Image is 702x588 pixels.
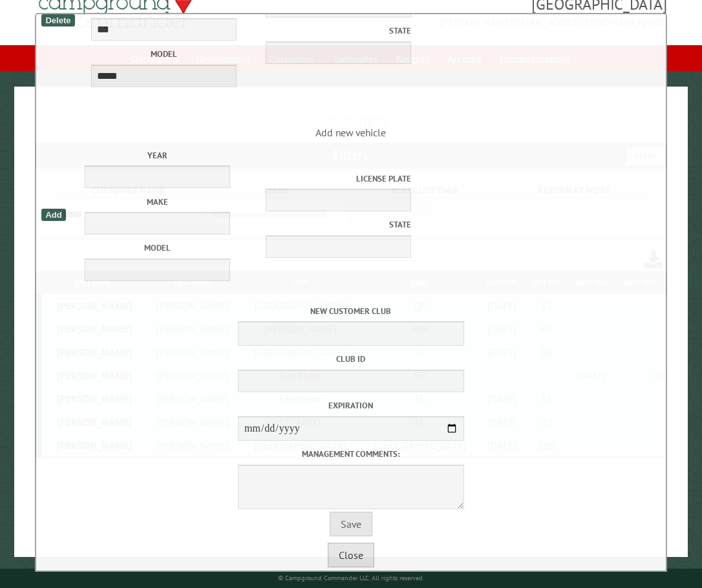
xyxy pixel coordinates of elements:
span: Add new vehicle [39,126,662,289]
label: Model [74,242,240,254]
label: Management comments: [39,448,662,460]
label: New customer club [39,305,662,317]
label: Make [74,196,240,208]
div: Add [41,209,65,221]
label: Club ID [39,353,662,365]
label: License Plate [244,173,411,185]
label: Year [74,149,240,162]
div: Delete [41,14,74,26]
label: State [244,218,411,231]
button: Close [328,543,374,567]
label: Expiration [39,399,662,412]
label: Model [83,48,245,60]
button: Save [330,512,372,536]
small: © Campground Commander LLC. All rights reserved. [278,574,424,582]
label: State [249,25,411,37]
